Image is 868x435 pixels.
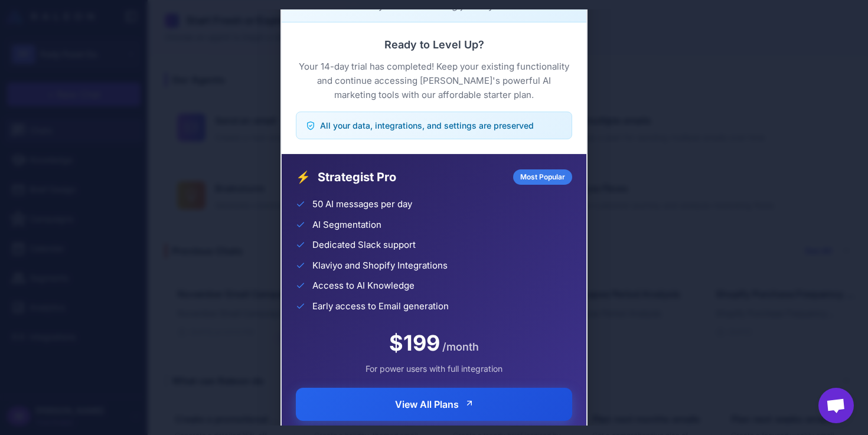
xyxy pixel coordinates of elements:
span: Dedicated Slack support [312,238,416,252]
button: View All Plans [296,388,572,421]
span: ⚡ [296,168,311,186]
span: Klaviyo and Shopify Integrations [312,259,448,273]
span: /month [442,339,479,355]
div: Open chat [818,388,854,423]
div: For power users with full integration [296,362,572,375]
span: All your data, integrations, and settings are preserved [320,119,534,132]
span: Early access to Email generation [312,300,449,313]
div: Most Popular [513,169,572,185]
p: Your 14-day trial has completed! Keep your existing functionality and continue accessing [PERSON_... [296,60,572,102]
span: Strategist Pro [318,168,506,186]
h3: Ready to Level Up? [296,37,572,53]
span: View All Plans [395,397,459,411]
span: Access to AI Knowledge [312,279,415,293]
span: AI Segmentation [312,218,381,232]
span: 50 AI messages per day [312,198,412,211]
span: $199 [389,327,440,359]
